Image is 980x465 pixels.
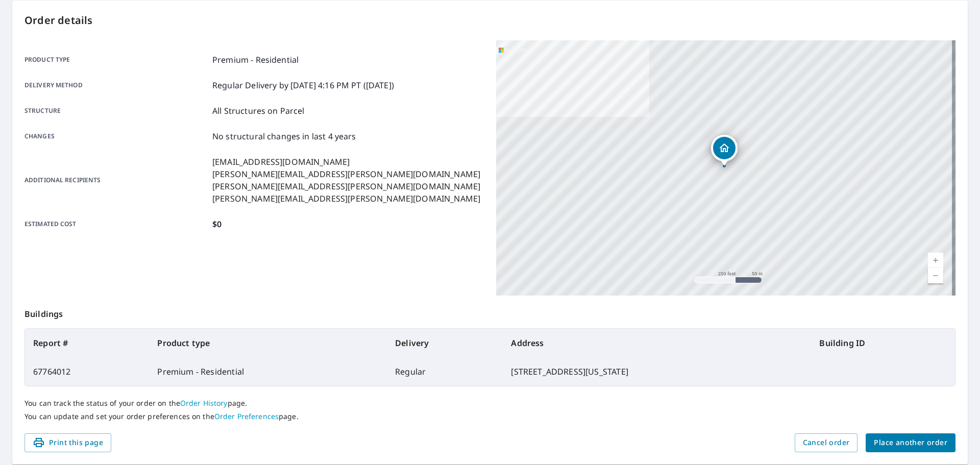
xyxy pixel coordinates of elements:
[212,156,480,168] p: [EMAIL_ADDRESS][DOMAIN_NAME]
[212,105,305,117] p: All Structures on Parcel
[24,296,955,328] p: Buildings
[24,105,208,117] p: Structure
[212,79,394,91] p: Regular Delivery by [DATE] 4:16 PM PT ([DATE])
[212,54,299,66] p: Premium - Residential
[149,329,387,357] th: Product type
[212,180,480,192] p: [PERSON_NAME][EMAIL_ADDRESS][PERSON_NAME][DOMAIN_NAME]
[24,54,208,66] p: Product type
[711,135,738,166] div: Dropped pin, building 1, Residential property, 5021 NW 24th Pl Oklahoma City, OK 73127
[24,433,111,452] button: Print this page
[24,399,955,408] p: You can track the status of your order on the page.
[503,329,811,357] th: Address
[866,433,955,452] button: Place another order
[387,357,503,386] td: Regular
[928,268,943,283] a: Current Level 17, Zoom Out
[874,436,947,449] span: Place another order
[503,357,811,386] td: [STREET_ADDRESS][US_STATE]
[24,412,955,421] p: You can update and set your order preferences on the page.
[214,411,279,421] a: Order Preferences
[24,79,208,91] p: Delivery method
[24,13,955,28] p: Order details
[212,192,480,205] p: [PERSON_NAME][EMAIL_ADDRESS][PERSON_NAME][DOMAIN_NAME]
[803,436,850,449] span: Cancel order
[212,168,480,180] p: [PERSON_NAME][EMAIL_ADDRESS][PERSON_NAME][DOMAIN_NAME]
[24,156,208,205] p: Additional recipients
[24,218,208,230] p: Estimated cost
[180,398,228,408] a: Order History
[33,436,103,449] span: Print this page
[212,218,222,230] p: $0
[795,433,858,452] button: Cancel order
[24,130,208,142] p: Changes
[811,329,955,357] th: Building ID
[25,357,149,386] td: 67764012
[149,357,387,386] td: Premium - Residential
[212,130,356,142] p: No structural changes in last 4 years
[25,329,149,357] th: Report #
[928,253,943,268] a: Current Level 17, Zoom In
[387,329,503,357] th: Delivery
